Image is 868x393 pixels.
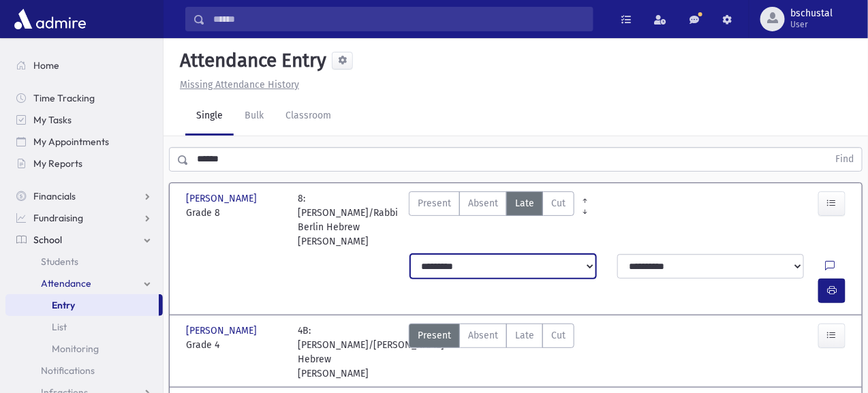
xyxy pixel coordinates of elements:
[5,153,163,174] a: My Reports
[275,97,342,136] a: Classroom
[5,338,163,360] a: Monitoring
[468,196,498,210] span: Absent
[180,79,299,91] u: Missing Attendance History
[790,8,833,19] span: bschustal
[409,324,574,381] div: AttTypes
[5,294,159,316] a: Entry
[41,255,78,268] span: Students
[33,190,76,202] span: Financials
[11,5,89,33] img: AdmirePro
[298,191,399,249] div: 8: [PERSON_NAME]/Rabbi Berlin Hebrew [PERSON_NAME]
[298,324,445,381] div: 4B: [PERSON_NAME]/[PERSON_NAME] Hebrew [PERSON_NAME]
[5,54,163,76] a: Home
[5,87,163,109] a: Time Tracking
[41,277,91,289] span: Attendance
[41,364,95,377] span: Notifications
[790,19,833,30] span: User
[186,324,260,338] span: [PERSON_NAME]
[33,92,95,104] span: Time Tracking
[5,207,163,229] a: Fundraising
[551,328,565,343] span: Cut
[5,316,163,338] a: List
[52,343,99,355] span: Monitoring
[5,272,163,294] a: Attendance
[52,321,67,333] span: List
[234,97,275,136] a: Bulk
[33,59,59,72] span: Home
[515,328,534,343] span: Late
[5,131,163,153] a: My Appointments
[185,97,234,136] a: Single
[33,234,62,246] span: School
[33,157,82,170] span: My Reports
[5,229,163,251] a: School
[186,191,260,206] span: [PERSON_NAME]
[418,196,451,210] span: Present
[551,196,565,210] span: Cut
[5,109,163,131] a: My Tasks
[827,148,862,171] button: Find
[186,206,285,220] span: Grade 8
[33,136,109,148] span: My Appointments
[418,328,451,343] span: Present
[52,299,75,311] span: Entry
[5,185,163,207] a: Financials
[33,212,83,224] span: Fundraising
[174,49,326,72] h5: Attendance Entry
[186,338,285,352] span: Grade 4
[468,328,498,343] span: Absent
[174,79,299,91] a: Missing Attendance History
[5,360,163,381] a: Notifications
[33,114,72,126] span: My Tasks
[409,191,574,249] div: AttTypes
[515,196,534,210] span: Late
[205,7,593,31] input: Search
[5,251,163,272] a: Students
